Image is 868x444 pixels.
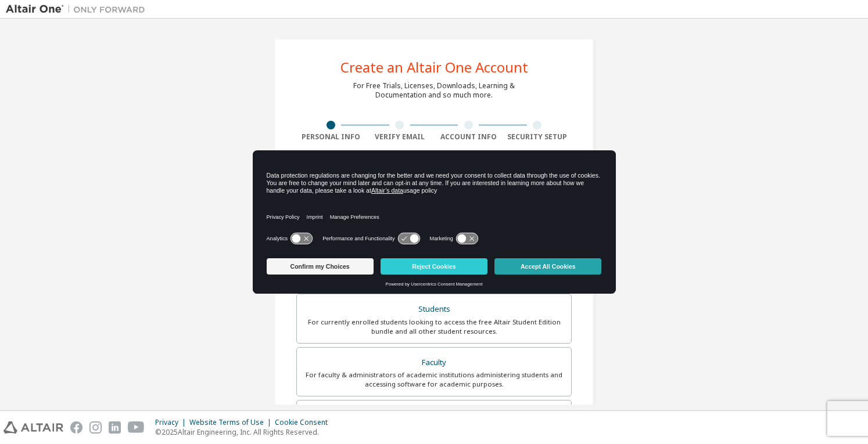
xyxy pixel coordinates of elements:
img: Altair One [6,3,151,15]
img: altair_logo.svg [3,421,63,434]
div: Verify Email [365,132,435,142]
div: For faculty & administrators of academic institutions administering students and accessing softwa... [304,370,564,389]
div: Faculty [304,355,564,371]
p: © 2025 Altair Engineering, Inc. All Rights Reserved. [155,427,335,437]
div: Students [304,301,564,317]
div: For currently enrolled students looking to access the free Altair Student Edition bundle and all ... [304,317,564,336]
img: youtube.svg [128,421,145,434]
img: linkedin.svg [109,421,121,434]
img: instagram.svg [89,421,102,434]
img: facebook.svg [70,421,83,434]
div: Account Info [434,132,503,142]
div: Personal Info [296,132,365,142]
div: Cookie Consent [275,418,335,427]
div: Website Terms of Use [189,418,275,427]
div: Create an Altair One Account [340,60,528,74]
div: For Free Trials, Licenses, Downloads, Learning & Documentation and so much more. [353,81,515,100]
div: Privacy [155,418,189,427]
div: Security Setup [503,132,572,142]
